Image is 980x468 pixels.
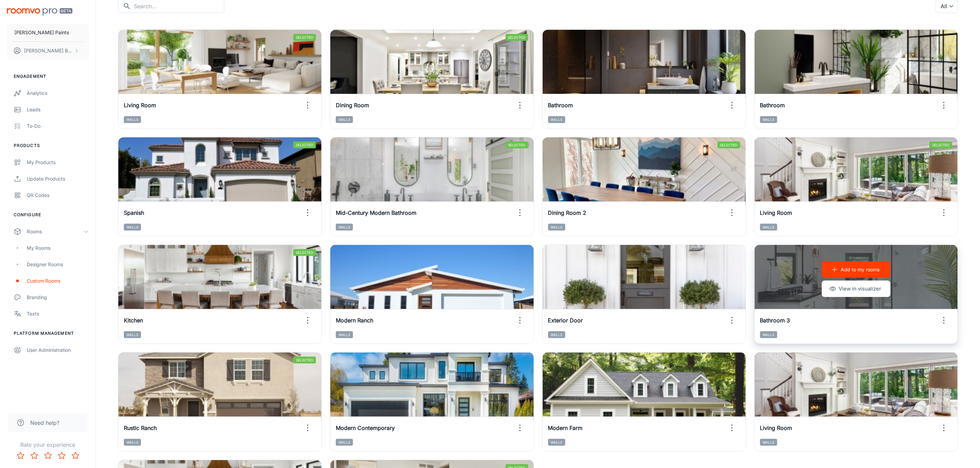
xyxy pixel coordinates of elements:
div: My Products [27,159,89,166]
span: Walls [760,116,777,123]
img: Roomvo PRO Beta [7,8,72,15]
div: Branding [27,294,89,301]
div: My Rooms [27,244,89,252]
span: Selected [718,141,740,148]
h6: Bathroom [548,101,573,109]
h6: Dining Room [336,101,369,109]
div: Update Products [27,175,89,183]
span: Selected [506,34,528,41]
span: Walls [336,224,353,231]
button: View in visualizer [822,281,890,297]
h6: Bathroom 3 [760,316,790,324]
button: Rate 3 star [41,449,55,463]
p: Add to my rooms [841,266,879,273]
h6: Dining Room 2 [548,209,587,217]
div: QR Codes [27,192,89,199]
button: Rate 4 star [55,449,69,463]
p: Rate your experience [5,441,90,449]
span: Walls [124,331,141,338]
span: Selected [293,249,316,256]
div: Texts [27,310,89,318]
button: Rate 2 star [27,449,41,463]
span: Walls [336,116,353,123]
button: Add to my rooms [822,261,890,278]
p: [PERSON_NAME] Paints [14,29,69,36]
span: Walls [548,224,565,231]
span: Walls [760,439,777,446]
div: User Administration [27,346,89,354]
p: [PERSON_NAME] Broglia [24,47,72,54]
span: Walls [760,224,777,231]
span: Need help? [30,419,59,427]
h6: Kitchen [124,316,143,324]
span: Walls [124,439,141,446]
div: Leads [27,106,89,113]
span: Walls [548,331,565,338]
h6: Bathroom [760,101,785,109]
span: Walls [336,331,353,338]
h6: Living Room [760,209,792,217]
h6: Spanish [124,209,144,217]
span: Walls [760,331,777,338]
div: Analytics [27,89,89,97]
h6: Living Room [124,101,156,109]
span: Selected [293,141,316,148]
h6: Modern Farm [548,424,583,432]
div: Designer Rooms [27,261,89,268]
div: To-do [27,122,89,130]
span: Selected [930,141,952,148]
span: Walls [548,116,565,123]
span: Selected [293,357,316,364]
button: [PERSON_NAME] Paints [7,24,89,41]
h6: Living Room [760,424,792,432]
button: [PERSON_NAME] Broglia [7,42,89,60]
h6: Mid-Century Modern Bathroom [336,209,416,217]
h6: Modern Ranch [336,316,373,324]
span: Walls [124,224,141,231]
button: Rate 5 star [69,449,82,463]
span: Selected [506,141,528,148]
h6: Exterior Door [548,316,583,324]
div: Custom Rooms [27,277,89,285]
button: Rate 1 star [14,449,27,463]
span: Walls [548,439,565,446]
div: Rooms [27,228,83,235]
h6: Modern Contemporary [336,424,395,432]
span: Walls [124,116,141,123]
span: Selected [293,34,316,41]
h6: Rustic Ranch [124,424,157,432]
span: Walls [336,439,353,446]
